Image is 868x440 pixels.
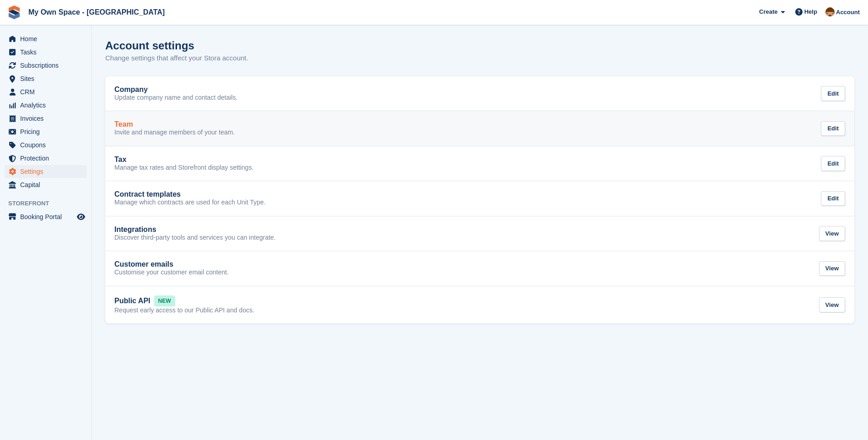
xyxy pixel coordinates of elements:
[5,165,86,178] a: menu
[5,59,86,72] a: menu
[105,216,854,251] a: Integrations Discover third-party tools and services you can integrate. View
[20,139,75,151] span: Coupons
[114,120,133,129] h2: Team
[20,165,75,178] span: Settings
[20,112,75,125] span: Invoices
[825,7,835,16] img: Paula Harris
[20,152,75,165] span: Protection
[20,125,75,138] span: Pricing
[821,156,845,171] div: Edit
[20,72,75,85] span: Sites
[114,297,151,305] h2: Public API
[114,260,173,268] h2: Customer emails
[20,86,75,98] span: CRM
[114,94,237,102] p: Update company name and contact details.
[5,125,86,138] a: menu
[105,39,194,52] h1: Account settings
[114,156,126,164] h2: Tax
[75,211,86,222] a: Preview store
[8,199,91,208] span: Storefront
[114,268,229,277] p: Customise your customer email content.
[5,46,86,59] a: menu
[20,32,75,45] span: Home
[114,306,254,315] p: Request early access to our Public API and docs.
[5,99,86,112] a: menu
[114,199,265,207] p: Manage which contracts are used for each Unit Type.
[114,234,276,242] p: Discover third-party tools and services you can integrate.
[20,46,75,59] span: Tasks
[105,286,854,324] a: Public API NEW Request early access to our Public API and docs. View
[5,32,86,45] a: menu
[5,152,86,165] a: menu
[804,7,817,16] span: Help
[25,5,168,20] a: My Own Space - [GEOGRAPHIC_DATA]
[114,86,148,94] h2: Company
[5,139,86,151] a: menu
[819,261,845,276] div: View
[105,146,854,181] a: Tax Manage tax rates and Storefront display settings. Edit
[114,129,235,137] p: Invite and manage members of your team.
[105,53,248,64] p: Change settings that affect your Stora account.
[114,190,181,199] h2: Contract templates
[821,191,845,206] div: Edit
[114,164,253,172] p: Manage tax rates and Storefront display settings.
[20,210,75,223] span: Booking Portal
[759,7,777,16] span: Create
[821,121,845,136] div: Edit
[5,86,86,98] a: menu
[5,210,86,223] a: menu
[105,181,854,216] a: Contract templates Manage which contracts are used for each Unit Type. Edit
[154,295,175,306] span: NEW
[836,8,860,17] span: Account
[819,297,845,312] div: View
[5,178,86,191] a: menu
[20,59,75,72] span: Subscriptions
[5,112,86,125] a: menu
[7,5,21,19] img: stora-icon-8386f47178a22dfd0bd8f6a31ec36ba5ce8667c1dd55bd0f319d3a0aa187defe.svg
[114,225,156,234] h2: Integrations
[819,226,845,241] div: View
[105,111,854,146] a: Team Invite and manage members of your team. Edit
[105,251,854,286] a: Customer emails Customise your customer email content. View
[20,99,75,112] span: Analytics
[20,178,75,191] span: Capital
[821,86,845,101] div: Edit
[5,72,86,85] a: menu
[105,76,854,111] a: Company Update company name and contact details. Edit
